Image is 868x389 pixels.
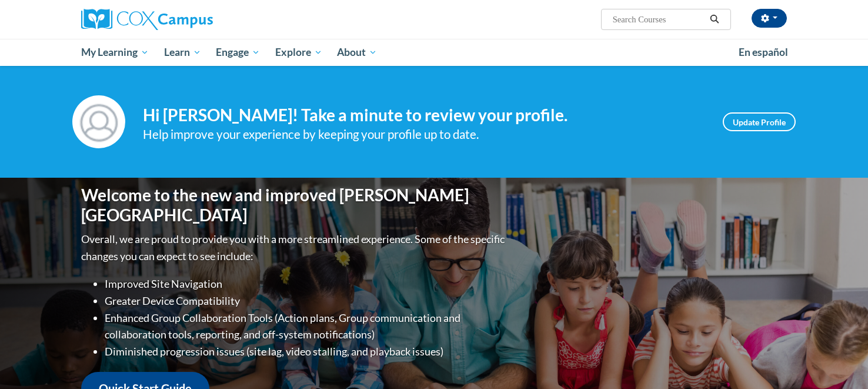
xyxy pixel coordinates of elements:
li: Diminished progression issues (site lag, video stalling, and playback issues) [105,343,508,360]
a: My Learning [74,39,156,66]
a: Update Profile [723,112,796,131]
input: Search Courses [612,12,706,26]
button: Account Settings [752,9,787,28]
a: About [330,39,385,66]
li: Greater Device Compatibility [105,292,508,310]
li: Enhanced Group Collaboration Tools (Action plans, Group communication and collaboration tools, re... [105,310,508,344]
a: Cox Campus [81,9,305,30]
button: Search [706,12,723,26]
span: About [337,45,377,59]
a: En español [731,40,796,65]
p: Overall, we are proud to provide you with a more streamlined experience. Some of the specific cha... [81,231,508,265]
span: Learn [164,45,201,59]
a: Engage [208,39,268,66]
div: Main menu [64,39,804,66]
a: Learn [156,39,209,66]
h1: Welcome to the new and improved [PERSON_NAME][GEOGRAPHIC_DATA] [81,185,508,225]
span: En español [739,46,788,58]
img: Profile Image [72,95,125,148]
iframe: Button to launch messaging window [821,342,859,380]
div: Help improve your experience by keeping your profile up to date. [143,125,705,144]
h4: Hi [PERSON_NAME]! Take a minute to review your profile. [143,105,705,125]
span: My Learning [81,45,149,59]
span: Explore [275,45,322,59]
span: Engage [216,45,260,59]
a: Explore [268,39,330,66]
li: Improved Site Navigation [105,275,508,292]
img: Cox Campus [81,9,213,30]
